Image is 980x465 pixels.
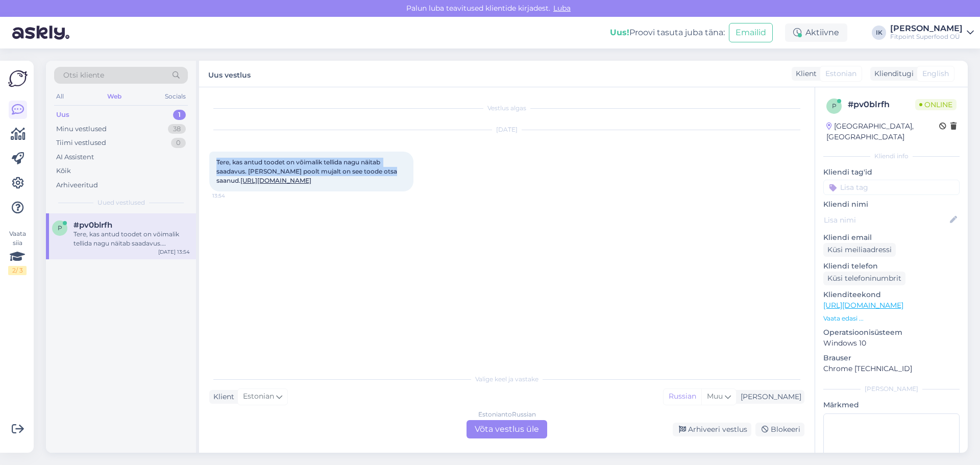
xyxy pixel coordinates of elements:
div: Küsi meiliaadressi [823,243,896,257]
div: 0 [171,138,186,148]
div: Küsi telefoninumbrit [823,272,905,285]
div: [DATE] [209,125,804,134]
div: Fitpoint Superfood OÜ [890,33,963,41]
span: Online [915,99,957,110]
span: Tere, kas antud toodet on võimalik tellida nagu näitab saadavus. [PERSON_NAME] poolt mujalt on se... [216,158,399,184]
div: Kõik [56,166,71,176]
div: Kliendi info [823,152,960,161]
p: Kliendi tag'id [823,167,960,178]
div: Vaata siia [8,229,27,275]
div: Arhiveeritud [56,180,98,190]
div: Blokeeri [755,423,804,436]
div: Estonian to Russian [478,410,536,419]
div: Uus [56,110,69,120]
p: Kliendi nimi [823,199,960,210]
span: #pv0blrfh [73,221,112,230]
div: Valige keel ja vastake [209,375,804,384]
div: Socials [163,90,188,103]
div: Proovi tasuta juba täna: [610,27,725,39]
span: English [922,68,949,79]
div: 1 [173,110,186,120]
div: [PERSON_NAME] [823,384,960,394]
span: p [832,102,837,110]
b: Uus! [610,28,629,37]
div: AI Assistent [56,152,94,162]
span: Estonian [825,68,856,79]
span: Uued vestlused [97,198,145,207]
span: Muu [707,391,723,401]
div: All [54,90,66,103]
p: Operatsioonisüsteem [823,327,960,338]
span: Estonian [243,391,274,402]
div: Aktiivne [785,23,847,42]
p: Kliendi email [823,232,960,243]
p: Klienditeekond [823,289,960,300]
div: Minu vestlused [56,124,107,134]
a: [URL][DOMAIN_NAME] [823,301,903,310]
div: [PERSON_NAME] [890,25,963,33]
button: Emailid [729,23,773,42]
div: Klienditugi [870,68,914,79]
a: [PERSON_NAME]Fitpoint Superfood OÜ [890,25,974,41]
div: Russian [664,389,701,404]
p: Brauser [823,353,960,363]
p: Vaata edasi ... [823,314,960,323]
img: Askly Logo [8,69,28,88]
div: Tere, kas antud toodet on võimalik tellida nagu näitab saadavus. [PERSON_NAME] poolt mujalt on se... [73,230,190,248]
span: p [58,224,62,232]
div: [PERSON_NAME] [737,391,801,402]
p: Kliendi telefon [823,261,960,272]
div: [DATE] 13:54 [158,248,190,256]
div: [GEOGRAPHIC_DATA], [GEOGRAPHIC_DATA] [826,121,939,142]
p: Windows 10 [823,338,960,349]
div: Arhiveeri vestlus [673,423,751,436]
a: [URL][DOMAIN_NAME] [240,177,311,184]
span: 13:54 [212,192,251,200]
div: 2 / 3 [8,266,27,275]
div: Klient [792,68,817,79]
div: Klient [209,391,234,402]
input: Lisa tag [823,180,960,195]
span: Luba [550,4,574,13]
input: Lisa nimi [824,214,948,226]
p: Märkmed [823,400,960,410]
div: Tiimi vestlused [56,138,106,148]
div: IK [872,26,886,40]
div: 38 [168,124,186,134]
label: Uus vestlus [208,67,251,81]
span: Otsi kliente [63,70,104,81]
p: Chrome [TECHNICAL_ID] [823,363,960,374]
div: Võta vestlus üle [467,420,547,438]
div: Vestlus algas [209,104,804,113]
div: Web [105,90,124,103]
div: # pv0blrfh [848,99,915,111]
